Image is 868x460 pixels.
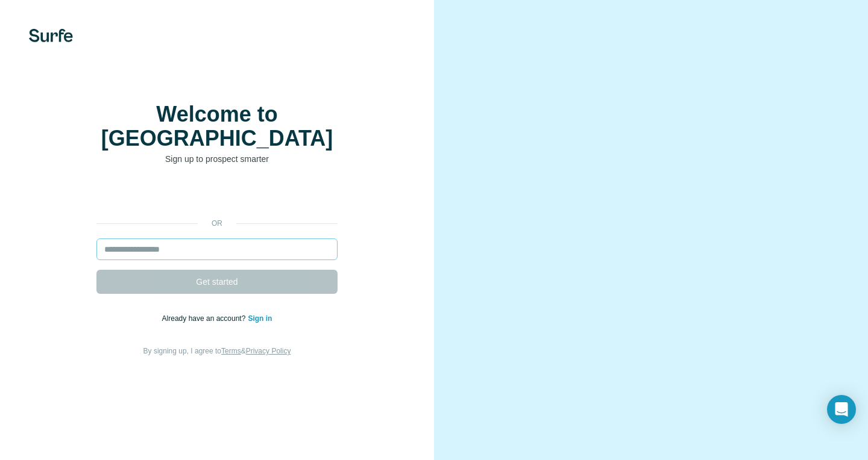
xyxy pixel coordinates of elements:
a: Sign in [248,314,272,323]
span: Already have an account? [162,314,248,323]
div: Open Intercom Messenger [827,395,856,424]
a: Privacy Policy [246,347,291,355]
h1: Welcome to [GEOGRAPHIC_DATA] [96,102,338,151]
iframe: Sign in with Google Button [90,183,344,210]
p: or [198,218,236,229]
p: Sign up to prospect smarter [96,153,338,165]
span: By signing up, I agree to & [143,347,291,355]
img: Surfe's logo [29,29,73,42]
a: Terms [221,347,241,355]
